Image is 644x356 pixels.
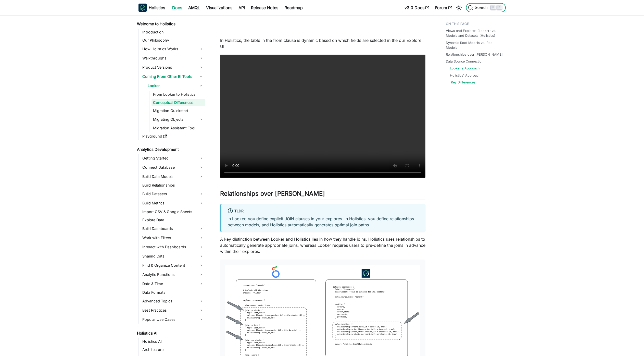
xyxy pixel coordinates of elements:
a: Roadmap [281,4,306,12]
p: A key distinction between Looker and Holistics lies in how they handle joins. Holistics uses rela... [220,236,425,254]
a: Build Metrics [141,199,205,207]
nav: Docs sidebar [133,15,210,356]
a: Introduction [141,29,205,36]
a: Views and Explores (Looker) vs. Models and Datasets (Holistics) [446,28,503,38]
a: Import CSV & Google Sheets [141,208,205,215]
a: Find & Organize Content [141,261,205,269]
a: Explore Data [141,216,205,224]
a: Analytic Functions [141,271,205,279]
button: Collapse sidebar category 'Looker' [196,82,205,90]
p: In Looker, you define explicit JOIN clauses in your explores. In Holistics, you define relationsh... [228,216,419,228]
a: Migration Quickstart [151,107,205,114]
a: Forum [432,4,455,12]
a: Docs [169,4,185,12]
a: Migration Assistant Tool [151,125,205,132]
a: Release Notes [248,4,281,12]
a: Holistics AI [141,338,205,345]
a: Conceptual Differences [151,99,205,106]
a: Playground [141,133,205,140]
a: Analytics Development [135,146,205,153]
a: Migrating Objects [151,115,205,124]
div: TLDR [228,208,419,215]
a: Build Datasets [141,190,205,198]
a: From Looker to Holistics [151,91,205,98]
a: Relationships over [PERSON_NAME] [446,52,503,57]
a: Holistics AI [135,330,205,337]
kbd: K [497,5,502,10]
img: Holistics [138,4,147,12]
a: Visualizations [203,4,235,12]
a: Product Versions [141,63,205,71]
a: Getting Started [141,154,205,162]
a: Welcome to Holistics [135,20,205,28]
b: Holistics [149,5,165,11]
a: Key Differences [451,80,475,85]
a: Build Data Models [141,173,205,181]
a: API [235,4,248,12]
a: HolisticsHolistics [138,4,165,12]
a: Our Philosophy [141,37,205,44]
a: Popular Use Cases [141,315,205,324]
a: Coming From Other BI Tools [141,72,205,81]
p: In Holistics, the table in the from clause is dynamic based on which fields are selected in the o... [220,37,425,50]
a: Data Source Connection [446,59,484,64]
button: Switch between dark and light mode (currently light mode) [455,4,463,12]
span: Search [473,5,491,10]
video: Your browser does not support embedding video, but you can . [220,55,425,178]
a: Looker's Approach [450,66,480,71]
kbd: ⌘ [491,5,496,10]
a: Walkthroughs [141,54,205,62]
a: Architecture [141,346,205,353]
a: Build Dashboards [141,225,205,233]
a: Looker [146,82,196,90]
button: Search (Command+K) [466,3,506,12]
a: Interact with Dashboards [141,243,205,251]
h2: Relationships over [PERSON_NAME] [220,190,425,200]
a: Data Formats [141,289,205,296]
a: Dynamic Root Models vs. Root Models [446,40,503,50]
a: Work with Filters [141,234,205,242]
a: AMQL [185,4,203,12]
a: Connect Database [141,163,205,171]
a: v3.0 Docs [401,4,432,12]
a: Advanced Topics [141,297,205,305]
a: Sharing Data [141,252,205,260]
a: Build Relationships [141,182,205,189]
a: How Holistics Works [141,45,205,53]
a: Best Practices [141,306,205,314]
a: Holistics' Approach [450,73,481,78]
a: Date & Time [141,280,205,288]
